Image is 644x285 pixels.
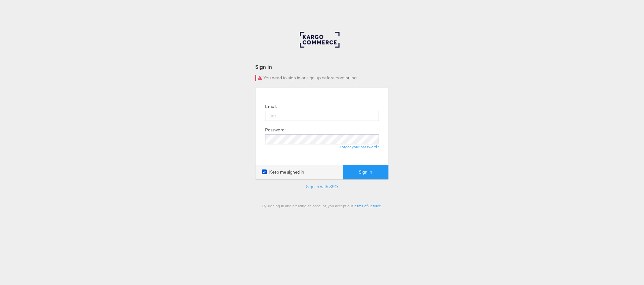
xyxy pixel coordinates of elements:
label: Password: [265,127,285,133]
div: Sign In [255,63,389,70]
label: Email: [265,103,277,109]
input: Email [265,111,379,121]
label: Keep me signed in [262,169,304,175]
div: You need to sign in or sign up before continuing. [255,75,389,81]
button: Sign In [343,165,388,179]
div: By signing in and creating an account, you accept our . [255,203,389,208]
a: Terms of Service [353,203,381,208]
a: Forgot your password? [340,144,379,149]
a: Sign in with SSO [306,184,338,189]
